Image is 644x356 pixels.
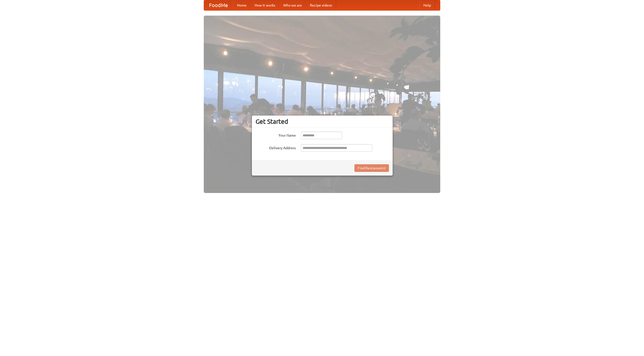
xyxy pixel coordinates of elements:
a: FoodMe [204,0,233,10]
label: Your Name [256,132,296,138]
a: Recipe videos [306,0,336,10]
button: Find Restaurants! [354,164,389,172]
h3: Get Started [256,118,389,125]
a: How it works [251,0,279,10]
a: Help [419,0,435,10]
a: Home [233,0,251,10]
a: Who we are [279,0,306,10]
label: Delivery Address [256,144,296,150]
